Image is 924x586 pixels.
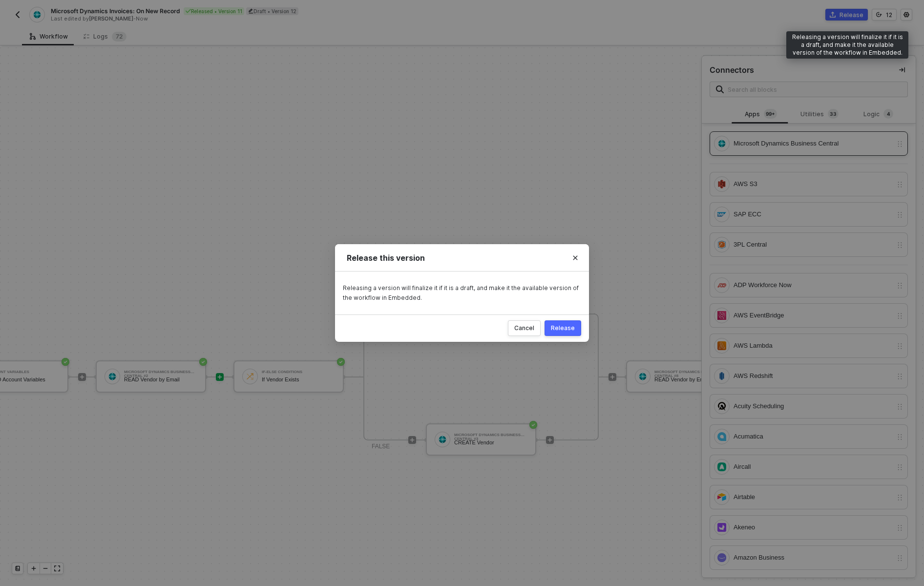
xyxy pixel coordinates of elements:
[246,372,254,381] img: icon
[825,9,868,21] button: Release
[508,320,541,336] button: Cancel
[717,240,726,249] img: integration-icon
[119,33,123,40] span: 2
[562,244,589,272] button: Close
[798,109,841,120] div: Utilities
[896,433,903,441] img: drag
[896,181,903,188] img: drag
[438,435,447,444] img: icon
[454,433,527,437] div: Microsoft Dynamics Business Central #3
[717,180,726,188] img: integration-icon
[51,15,461,22] div: Last edited by - Now
[545,320,581,336] button: Release
[833,110,837,118] span: 3
[62,358,69,366] span: icon-success-page
[717,372,726,380] img: integration-icon
[734,280,892,291] div: ADP Workforce Now
[830,12,836,18] span: icon-commerce
[899,67,905,73] span: icon-collapse-right
[14,11,21,19] img: back
[896,282,903,290] img: drag
[896,211,903,219] img: drag
[246,7,298,15] div: Draft • Version 12
[547,437,553,443] span: icon-play
[51,7,180,15] span: Microsoft Dynamics Invoices: On New Record
[734,179,892,189] div: AWS S3
[896,140,903,148] img: drag
[734,310,892,321] div: AWS EventBridge
[12,9,23,21] button: back
[840,11,863,19] div: Release
[551,324,575,332] div: Release
[734,552,892,563] div: Amazon Business
[343,283,581,303] div: Releasing a version will finalize it if it is a draft, and make it the available version of the w...
[717,462,726,471] img: integration-icon
[372,442,390,451] div: FALSE
[654,370,728,374] div: Microsoft Dynamics Business Central #8
[734,209,892,220] div: SAP ECC
[54,565,60,571] span: icon-expand
[886,11,892,19] div: 12
[337,358,345,366] span: icon-success-page
[717,432,726,441] img: integration-icon
[734,239,892,250] div: 3PL Central
[31,565,37,571] span: icon-play
[739,109,782,120] div: Apps
[717,281,726,290] img: integration-icon
[248,8,253,14] span: icon-edit
[79,374,85,380] span: icon-play
[896,494,903,502] img: drag
[454,439,527,446] div: CREATE Vendor
[896,312,903,320] img: drag
[830,110,833,118] span: 3
[734,138,892,149] div: Microsoft Dynamics Business Central
[717,402,726,411] img: integration-icon
[199,358,207,366] span: icon-success-page
[883,109,893,119] sup: 4
[903,12,909,18] span: icon-settings
[896,463,903,471] img: drag
[514,324,534,332] div: Cancel
[728,84,902,95] input: Search all blocks
[716,85,724,93] img: search
[409,437,415,443] span: icon-play
[124,377,197,383] div: READ Vendor by Email
[876,12,882,18] span: icon-versioning
[896,342,903,350] img: drag
[896,403,903,411] img: drag
[347,253,577,263] div: Release this version
[717,311,726,320] img: integration-icon
[786,31,908,59] div: Releasing a version will finalize it if it is a draft, and make it the available version of the w...
[30,33,68,41] div: Workflow
[734,371,892,381] div: AWS Redshift
[89,15,133,22] span: [PERSON_NAME]
[887,110,890,118] span: 4
[638,372,647,381] img: icon
[734,401,892,412] div: Acuity Scheduling
[734,522,892,533] div: Akeneo
[857,109,900,120] div: Logic
[717,210,726,219] img: integration-icon
[896,524,903,532] img: drag
[896,241,903,249] img: drag
[717,341,726,350] img: integration-icon
[84,32,126,42] div: Logs
[42,565,48,571] span: icon-minus
[33,10,41,19] img: integration-icon
[734,340,892,351] div: AWS Lambda
[896,373,903,380] img: drag
[124,370,197,374] div: Microsoft Dynamics Business Central #2
[717,139,726,148] img: integration-icon
[184,7,244,15] div: Released • Version 11
[828,109,839,119] sup: 33
[609,374,615,380] span: icon-play
[764,109,777,119] sup: 178
[896,554,903,562] img: drag
[654,377,728,383] div: READ Vendor by Email
[734,461,892,472] div: Aircall
[717,553,726,562] img: integration-icon
[262,370,335,374] div: If-Else Conditions
[112,32,126,42] sup: 72
[262,377,335,383] div: If Vendor Exists
[116,33,119,40] span: 7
